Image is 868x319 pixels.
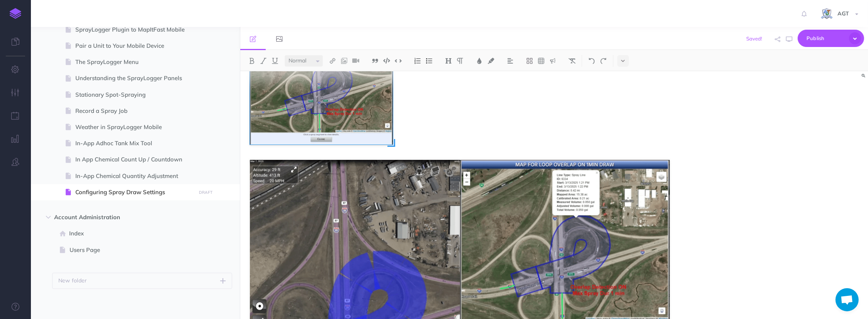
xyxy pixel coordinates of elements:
[476,58,483,64] img: Text color button
[196,188,216,197] button: DRAFT
[75,74,194,83] span: Understanding the SprayLogger Panels
[600,58,607,64] img: Redo
[75,155,194,164] span: In App Chemical Count Up / Countdown
[395,58,402,64] img: Inline code button
[836,288,859,311] a: Open chat
[10,8,21,19] img: logo-mark.svg
[250,23,393,145] img: lV22BuEOPZWM1OgGMSZY.png
[260,58,267,64] img: Italic button
[52,273,232,289] button: New folder
[75,90,194,99] span: Stationary Spot-Spraying
[75,106,194,116] span: Record a Spray Job
[75,25,194,34] span: SprayLogger Plugin to MapItFast Mobile
[538,58,545,64] img: Create table button
[426,58,433,64] img: Unordered list button
[75,123,194,132] span: Weather in SprayLogger Mobile
[457,58,464,64] img: Paragraph button
[445,58,452,64] img: Headings dropdown button
[199,190,212,195] small: DRAFT
[75,41,194,50] span: Pair a Unit to Your Mobile Device
[807,32,845,44] span: Publish
[549,58,556,64] img: Callout dropdown menu button
[569,58,576,64] img: Clear styles button
[75,171,194,181] span: In-App Chemical Quantity Adjustment
[588,58,595,64] img: Undo
[414,58,421,64] img: Ordered list button
[75,57,194,67] span: The SprayLogger Menu
[58,276,87,285] p: New folder
[834,10,853,17] span: AGT
[272,58,279,64] img: Underline button
[372,58,379,64] img: Blockquote button
[488,58,494,64] img: Text background color button
[383,58,390,64] img: Code block button
[820,7,834,21] img: iCxL6hB4gPtK36lnwjqkK90dLekSAv8p9JC67nPZ.png
[69,229,194,238] span: Index
[75,139,194,148] span: In-App Adhoc Tank Mix Tool
[75,188,194,197] span: Configuring Spray Draw Settings
[746,35,762,42] span: Saved!
[352,58,359,64] img: Add video button
[70,245,194,255] span: Users Page
[248,58,255,64] img: Bold button
[341,58,348,64] img: Add image button
[798,30,864,47] button: Publish
[507,58,514,64] img: Alignment dropdown menu button
[329,58,336,64] img: Link button
[54,213,184,222] span: Account Administration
